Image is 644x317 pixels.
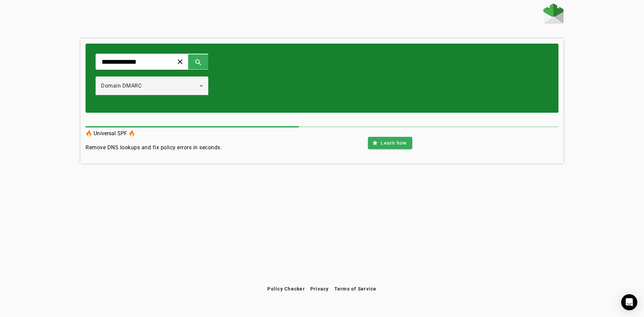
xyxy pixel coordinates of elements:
[332,283,379,295] button: Terms of Service
[334,286,377,292] span: Terms of Service
[86,144,222,152] h4: Remove DNS lookups and fix policy errors in seconds.
[265,283,308,295] button: Policy Checker
[543,3,563,23] img: Fraudmarc Logo
[368,137,412,149] button: Learn how
[86,129,222,138] h3: 🔥 Universal SPF 🔥
[621,294,637,310] div: Open Intercom Messenger
[267,286,305,292] span: Policy Checker
[101,83,142,89] span: Domain DMARC
[381,140,407,146] span: Learn how
[310,286,329,292] span: Privacy
[543,3,563,25] a: Home
[308,283,332,295] button: Privacy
